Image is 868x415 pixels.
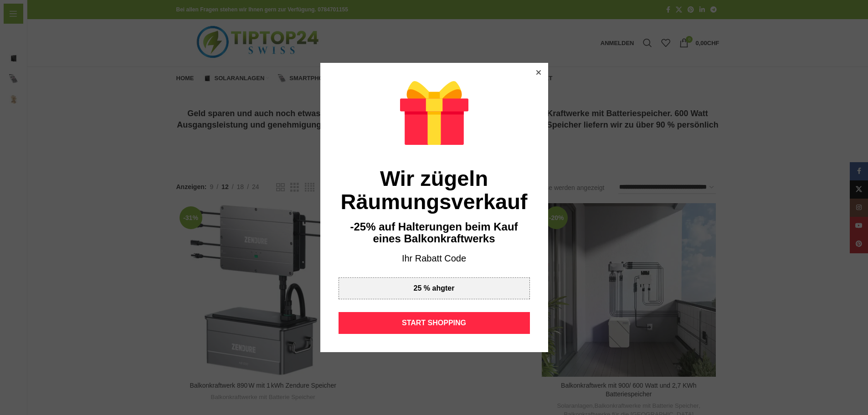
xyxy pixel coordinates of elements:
[339,167,530,214] div: Wir zügeln Räumungsverkauf
[339,221,530,245] div: -25% auf Halterungen beim Kauf eines Balkonkraftwerks
[339,277,530,299] div: 25 % ahgter
[339,252,530,265] div: Ihr Rabatt Code
[339,312,530,334] div: START SHOPPING
[414,285,455,292] div: 25 % ahgter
